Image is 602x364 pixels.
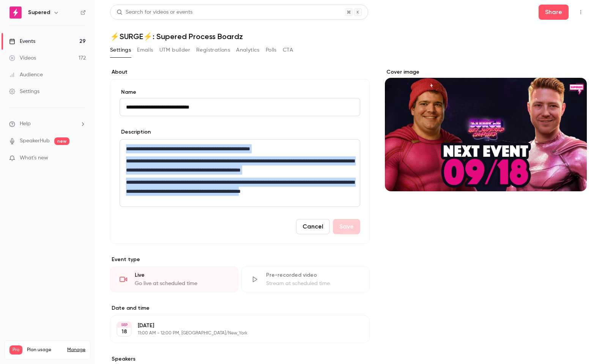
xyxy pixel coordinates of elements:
p: [DATE] [138,322,329,329]
h1: ⚡️SURGE⚡️: Supered Process Boardz [110,32,587,41]
button: Polls [266,44,277,56]
div: Live [135,271,229,279]
button: CTA [283,44,293,56]
button: Analytics [236,44,260,56]
button: Share [539,5,569,20]
span: What's new [20,154,48,162]
a: Manage [67,347,85,353]
div: Pre-recorded video [266,271,360,279]
div: Settings [9,88,39,95]
button: Settings [110,44,131,56]
h6: Supered [28,9,50,16]
div: Events [9,38,35,45]
p: Event type [110,256,370,263]
span: Help [20,120,31,128]
label: Description [120,128,151,136]
div: editor [120,140,360,206]
div: Go live at scheduled time [135,280,229,287]
div: Videos [9,54,36,62]
p: 18 [121,328,127,336]
li: help-dropdown-opener [9,120,86,128]
p: 11:00 AM - 12:00 PM, [GEOGRAPHIC_DATA]/New_York [138,330,329,336]
section: Cover image [385,68,587,191]
button: Cancel [296,219,330,234]
span: new [54,137,69,145]
label: Cover image [385,68,587,76]
label: About [110,68,370,76]
div: SEP [117,322,131,328]
iframe: Noticeable Trigger [77,155,86,162]
div: Search for videos or events [117,8,192,16]
button: Emails [137,44,153,56]
label: Date and time [110,304,370,312]
label: Name [120,88,360,96]
button: Registrations [196,44,230,56]
span: Pro [9,345,22,355]
span: Plan usage [27,347,63,353]
button: UTM builder [159,44,190,56]
div: Pre-recorded videoStream at scheduled time [241,266,370,292]
div: Audience [9,71,43,79]
label: Speakers [110,355,370,363]
img: Supered [9,6,22,19]
a: SpeakerHub [20,137,50,145]
div: LiveGo live at scheduled time [110,266,238,292]
div: Stream at scheduled time [266,280,360,287]
section: description [120,139,360,207]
